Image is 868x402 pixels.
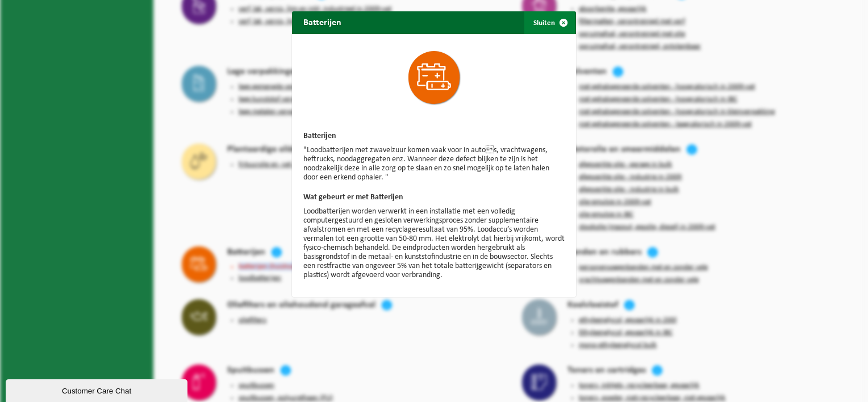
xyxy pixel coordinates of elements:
h3: Batterijen [303,132,565,140]
iframe: chat widget [6,377,190,402]
button: Sluiten [524,11,575,34]
h3: Wat gebeurt er met Batterijen [303,194,565,202]
p: Loodbatterijen worden verwerkt in een installatie met een volledig computergestuurd en gesloten v... [303,207,565,280]
h2: Batterijen [292,11,353,33]
p: "Loodbatterijen met zwavelzuur komen vaak voor in autos, vrachtwagens, heftrucks, noodaggregaten... [303,146,565,182]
